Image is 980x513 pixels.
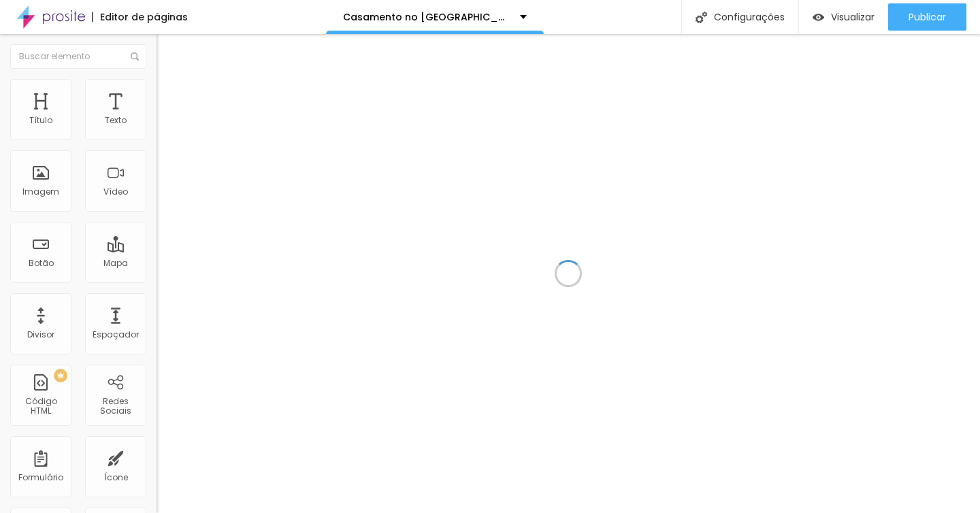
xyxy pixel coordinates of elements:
div: Botão [29,259,54,268]
div: Texto [105,116,127,125]
div: Título [29,116,52,125]
div: Divisor [27,330,54,340]
div: Mapa [103,259,128,268]
span: Visualizar [831,12,875,22]
button: Visualizar [799,3,888,31]
button: Publicar [888,3,966,31]
div: Ícone [104,473,128,482]
div: Vídeo [103,187,128,197]
img: Icone [696,12,707,23]
div: Redes Sociais [88,397,142,416]
span: Publicar [909,12,946,22]
img: Icone [131,52,139,61]
div: Imagem [22,187,59,197]
div: Editor de páginas [92,12,188,22]
p: Casamento no [GEOGRAPHIC_DATA] e Monick [343,12,510,22]
div: Espaçador [93,330,139,340]
img: view-1.svg [813,12,824,23]
input: Buscar elemento [10,44,146,69]
div: Formulário [18,473,63,482]
div: Código HTML [14,397,67,416]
